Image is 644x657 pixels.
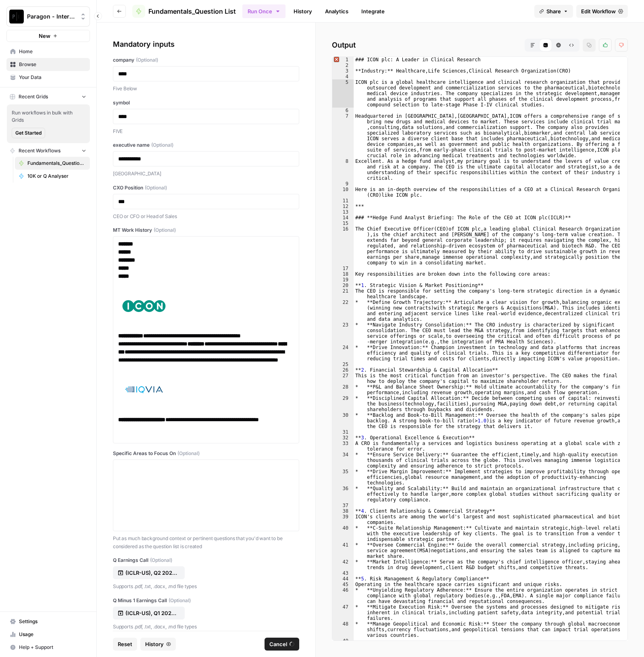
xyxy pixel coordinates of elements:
p: Five Below [113,85,299,93]
div: 44 [332,576,354,582]
p: Supports .pdf, .txt, .docx, .md file types [113,623,299,631]
span: Edit Workflow [581,7,616,15]
div: 6 [332,108,354,113]
div: 37 [332,503,354,508]
a: 10K or Q Analyser [15,170,90,183]
div: 45 [332,582,354,587]
p: CEO or CFO or Head of Sales [113,212,299,220]
div: 18 [332,271,354,277]
button: History [140,638,176,651]
label: Q Minus 1 Earnings Call [113,597,299,604]
a: Home [6,45,90,58]
a: Settings [6,615,90,628]
span: Home [19,48,86,55]
span: History [145,640,164,648]
button: New [6,30,90,42]
div: 9 [332,181,354,187]
span: 10K or Q Analyser [27,173,86,180]
button: Recent Grids [6,91,90,103]
button: Cancel [265,638,299,651]
div: 38 [332,508,354,514]
div: 16 [332,226,354,266]
span: (Optional) [151,141,173,149]
p: [GEOGRAPHIC_DATA] [113,170,299,178]
div: 30 [332,412,354,429]
p: (ICLR-US), Q1 2025 Earnings Call, [DATE] 8_00 AM ET.pdf [125,609,177,617]
a: Browse [6,58,90,71]
div: 15 [332,220,354,226]
button: Help + Support [6,641,90,654]
div: 21 [332,288,354,299]
span: Reset [118,640,132,648]
img: Paragon - Internal Usage Logo [9,9,24,24]
span: (Optional) [169,597,191,604]
a: Analytics [320,5,353,18]
p: Put as much background context or pertinent questions that you'd want to be considered as the que... [113,534,299,550]
h2: Output [332,39,628,52]
span: Help + Support [19,644,86,651]
div: 35 [332,469,354,486]
button: Workspace: Paragon - Internal Usage [6,6,90,27]
p: (ICLR-US), Q2 2025 Earnings Call, [DATE] 8_00 AM ET.pdf [125,569,177,577]
a: Integrate [356,5,390,18]
span: (Optional) [150,557,172,564]
button: Run Once [242,4,286,18]
button: Get Started [12,128,45,138]
div: 7 [332,113,354,158]
a: Your Data [6,71,90,84]
a: Edit Workflow [576,5,628,18]
div: 39 [332,514,354,525]
button: Reset [113,638,137,651]
span: (Optional) [154,227,176,234]
div: 5 [332,79,354,108]
label: Q Earnings Call [113,557,299,564]
span: Browse [19,61,86,68]
div: 36 [332,486,354,503]
span: (Optional) [145,184,167,191]
div: 31 [332,429,354,435]
div: 20 [332,283,354,288]
div: 14 [332,215,354,220]
span: Fundamentals_Question List [148,6,236,16]
div: 49 [332,638,354,644]
div: 1 [332,57,354,62]
div: 4 [332,74,354,79]
span: Get Started [15,129,42,137]
span: New [39,32,50,40]
p: Supports .pdf, .txt, .docx, .md file types [113,582,299,590]
div: 11 [332,198,354,204]
div: 46 [332,587,354,604]
label: executive name [113,141,299,149]
button: Share [534,5,573,18]
div: 29 [332,395,354,412]
div: 19 [332,277,354,283]
span: Cancel [269,640,287,648]
a: Usage [6,628,90,641]
div: 17 [332,266,354,271]
div: 47 [332,604,354,621]
span: Paragon - Internal Usage [27,12,76,21]
div: 48 [332,621,354,638]
span: Settings [19,618,86,625]
span: Recent Grids [19,93,48,100]
div: 23 [332,322,354,345]
div: 10 [332,187,354,198]
div: 41 [332,542,354,559]
div: 26 [332,367,354,373]
div: 8 [332,158,354,181]
span: Your Data [19,74,86,81]
label: MT Work History [113,227,299,234]
span: Run workflows in bulk with Grids [12,109,85,124]
div: 13 [332,209,354,215]
button: (ICLR-US), Q1 2025 Earnings Call, [DATE] 8_00 AM ET.pdf [113,607,185,620]
div: Mandatory inputs [113,39,299,50]
button: (ICLR-US), Q2 2025 Earnings Call, [DATE] 8_00 AM ET.pdf [113,566,185,579]
label: CXO Position [113,184,299,191]
label: company [113,56,299,64]
a: Fundamentals_Question List [132,5,236,18]
div: 25 [332,362,354,367]
a: History [289,5,317,18]
span: (Optional) [177,450,200,457]
div: 2 [332,62,354,68]
label: symbol [113,99,299,106]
